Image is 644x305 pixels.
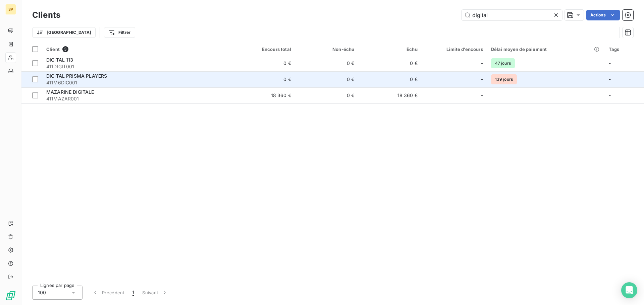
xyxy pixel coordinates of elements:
[358,55,421,71] td: 0 €
[491,58,515,68] span: 47 jours
[46,63,228,70] span: 411DIGIT001
[32,9,60,21] h3: Clients
[609,47,640,52] div: Tags
[232,55,295,71] td: 0 €
[104,27,135,38] button: Filtrer
[609,76,611,82] span: -
[46,79,228,86] span: 411M6DIG001
[358,87,421,103] td: 18 360 €
[128,286,138,300] button: 1
[481,60,483,67] span: -
[295,55,358,71] td: 0 €
[232,71,295,87] td: 0 €
[232,87,295,103] td: 18 360 €
[481,76,483,83] span: -
[358,71,421,87] td: 0 €
[295,71,358,87] td: 0 €
[5,290,16,301] img: Logo LeanPay
[362,47,417,52] div: Échu
[138,286,172,300] button: Suivant
[299,47,354,52] div: Non-échu
[88,286,128,300] button: Précédent
[586,10,620,20] button: Actions
[132,289,134,296] span: 1
[621,282,637,298] div: Open Intercom Messenger
[609,60,611,66] span: -
[609,92,611,98] span: -
[491,47,601,52] div: Délai moyen de paiement
[32,27,96,38] button: [GEOGRAPHIC_DATA]
[46,89,94,95] span: MAZARINE DIGITALE
[295,87,358,103] td: 0 €
[46,57,73,63] span: DIGITAL 113
[62,46,68,52] span: 3
[5,4,16,15] div: SP
[46,73,107,79] span: DIGITAL PRISMA PLAYERS
[481,92,483,99] span: -
[46,95,228,102] span: 411MAZAR001
[491,74,517,84] span: 139 jours
[426,47,483,52] div: Limite d’encours
[462,10,562,20] input: Rechercher
[38,289,46,296] span: 100
[46,47,60,52] span: Client
[236,47,291,52] div: Encours total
